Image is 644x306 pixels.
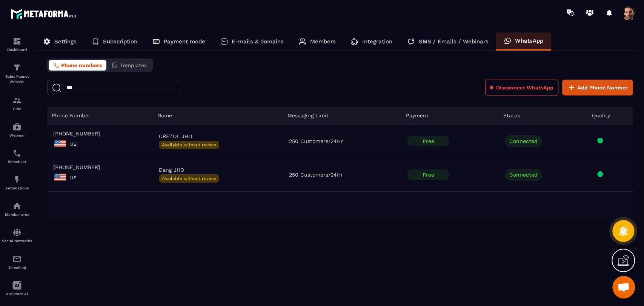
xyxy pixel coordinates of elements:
img: automations [12,201,22,211]
span: Connected [505,135,542,147]
td: Dang JHO [153,158,283,192]
p: Social Networks [2,239,32,243]
a: social-networksocial-networkSocial Networks [2,222,32,249]
td: 250 Customers/24Hr [283,158,401,192]
div: > [35,25,636,220]
th: Messaging Limit [283,107,401,125]
button: Add Phone Number [562,80,633,95]
img: formation [12,37,22,46]
p: Sales Funnel Website [2,74,32,85]
a: Assistant AI [2,275,32,301]
td: CREZOL JHO [153,125,283,158]
th: Phone Number [47,107,153,125]
p: SMS / Emails / Webinars [419,38,489,45]
button: Phone numbers [49,60,106,71]
p: CRM [2,107,32,111]
img: automations [12,122,22,131]
img: formation [12,96,22,105]
img: automations [12,175,22,184]
p: WhatsApp [515,37,543,44]
span: Add Phone Number [578,84,628,91]
p: Webinar [2,133,32,137]
span: US [70,175,77,180]
p: Subscription [103,38,137,45]
p: Members [310,38,336,45]
td: 250 Customers/24Hr [283,125,401,158]
a: automationsautomationsMember area [2,196,32,222]
p: Automations [2,186,32,190]
span: [PHONE_NUMBER] [53,131,147,137]
div: Mở cuộc trò chuyện [612,276,635,298]
a: emailemailE-mailing [2,249,32,275]
span: Phone numbers [61,62,102,68]
a: automationsautomationsAutomations [2,169,32,196]
span: Available without review [159,174,219,183]
img: Flag [53,137,67,151]
p: Settings [54,38,77,45]
img: logo [11,7,78,21]
a: formationformationCRM [2,90,32,117]
th: Payment [401,107,498,125]
p: Scheduler [2,160,32,164]
span: Available without review [159,141,219,149]
img: scheduler [12,149,22,158]
span: US [70,141,77,147]
a: schedulerschedulerScheduler [2,143,32,169]
span: Templates [120,62,147,68]
a: formationformationDashboard [2,31,32,57]
span: Disconnect WhatsApp [496,84,553,91]
button: Templates [107,60,151,71]
img: social-network [12,228,22,237]
p: Assistant AI [2,292,32,296]
div: Free [407,136,449,146]
p: Integration [362,38,392,45]
th: Name [153,107,283,125]
button: Disconnect WhatsApp [485,80,558,95]
div: Free [407,169,449,180]
a: formationformationSales Funnel Website [2,57,32,90]
span: Connected [505,169,542,181]
p: E-mailing [2,265,32,269]
img: Flag [53,170,67,184]
span: [PHONE_NUMBER] [53,164,147,170]
a: automationsautomationsWebinar [2,117,32,143]
p: Payment mode [164,38,205,45]
th: Quality [587,107,633,125]
th: Status [499,107,587,125]
p: E-mails & domains [232,38,284,45]
img: formation [12,63,22,72]
p: Dashboard [2,48,32,52]
p: Member area [2,212,32,217]
img: email [12,254,22,263]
